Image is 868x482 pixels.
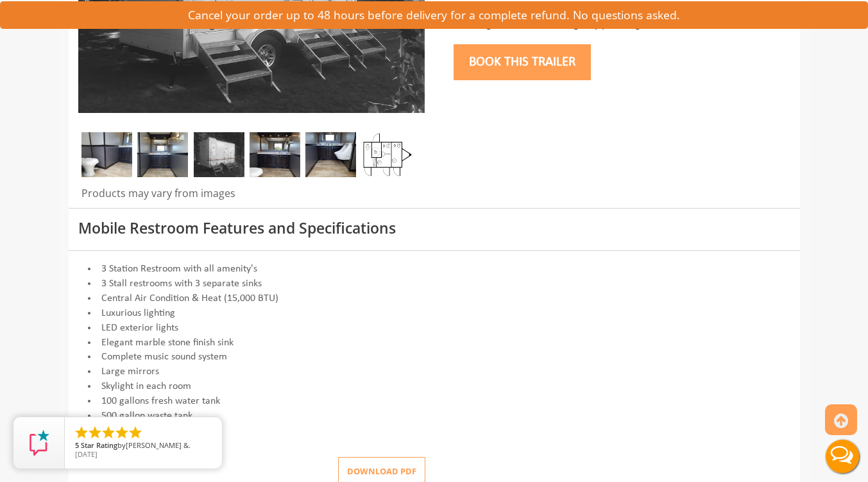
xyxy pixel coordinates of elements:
[81,440,117,450] span: Star Rating
[78,306,790,321] li: Luxurious lighting
[78,186,425,208] div: Products may vary from images
[78,291,790,306] li: Central Air Condition & Heat (15,000 BTU)
[78,262,790,277] li: 3 Station Restroom with all amenity's
[78,409,790,424] li: 500 gallon waste tank
[817,431,868,482] button: Live Chat
[78,379,790,394] li: Skylight in each room
[305,132,356,177] img: Zoomed out inside view of male restroom station with a mirror, a urinal and a sink
[78,424,790,438] li: and many more
[114,425,130,440] li: 
[75,449,98,459] span: [DATE]
[78,321,790,336] li: LED exterior lights
[328,465,425,477] a: Download pdf
[74,425,89,440] li: 
[362,132,413,177] img: Floor Plan of 3 station restroom with sink and toilet
[81,132,132,177] img: A close view of inside of a station with a stall, mirror and cabinets
[87,425,103,440] li: 
[250,132,300,177] img: Zoomed out full inside view of restroom station with a stall, a mirror and a sink
[101,425,116,440] li: 
[194,132,244,177] img: Side view of three station restroom trailer with three separate doors with signs
[126,440,191,450] span: [PERSON_NAME] &.
[454,44,591,80] button: Book this trailer
[75,440,79,450] span: 5
[78,336,790,350] li: Elegant marble stone finish sink
[137,132,188,177] img: Zoomed out inside view of restroom station with a mirror and sink
[128,425,143,440] li: 
[78,277,790,291] li: 3 Stall restrooms with 3 separate sinks
[78,394,790,409] li: 100 gallons fresh water tank
[78,365,790,379] li: Large mirrors
[78,350,790,365] li: Complete music sound system
[78,220,790,236] h3: Mobile Restroom Features and Specifications
[75,442,212,451] span: by
[26,430,52,456] img: Review Rating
